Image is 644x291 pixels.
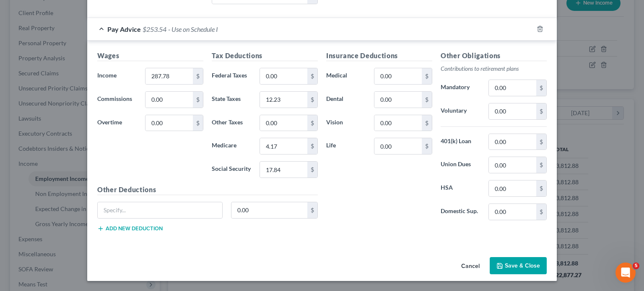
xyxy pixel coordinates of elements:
input: 0.00 [145,68,193,84]
label: 401(k) Loan [436,134,484,150]
iframe: Intercom live chat [615,263,636,283]
label: Medical [322,68,370,85]
input: 0.00 [260,162,307,178]
input: 0.00 [260,92,307,108]
div: $ [307,138,317,154]
div: $ [422,68,432,84]
input: 0.00 [489,157,536,173]
div: $ [422,115,432,131]
label: Medicare [208,138,255,155]
input: 0.00 [489,180,536,196]
input: 0.00 [374,92,422,108]
input: 0.00 [260,68,307,84]
label: Domestic Sup. [436,203,484,220]
div: $ [422,92,432,108]
div: $ [307,68,317,84]
input: 0.00 [145,115,193,131]
input: 0.00 [231,202,308,218]
input: 0.00 [374,138,422,154]
div: $ [536,204,546,220]
input: Specify... [98,202,222,218]
input: 0.00 [489,103,536,119]
span: Pay Advice [107,25,141,33]
input: 0.00 [489,80,536,96]
input: 0.00 [374,68,422,84]
h5: Tax Deductions [212,51,318,61]
label: Other Taxes [208,115,255,131]
h5: Other Deductions [97,185,318,195]
div: $ [536,80,546,96]
div: $ [422,138,432,154]
label: Dental [322,91,370,108]
h5: Wages [97,51,203,61]
label: Vision [322,115,370,131]
span: 5 [633,263,639,269]
span: - Use on Schedule I [168,25,218,33]
button: Cancel [454,258,486,275]
div: $ [193,68,203,84]
div: $ [193,115,203,131]
label: Federal Taxes [208,68,255,85]
input: 0.00 [260,138,307,154]
label: Mandatory [436,80,484,96]
label: Life [322,138,370,155]
label: HSA [436,180,484,197]
label: Overtime [93,115,141,131]
p: Contributions to retirement plans [441,64,547,73]
h5: Other Obligations [441,51,547,61]
h5: Insurance Deductions [326,51,432,61]
div: $ [193,92,203,108]
button: Save & Close [490,257,547,275]
div: $ [536,103,546,119]
label: Union Dues [436,157,484,173]
div: $ [307,202,317,218]
div: $ [536,180,546,196]
label: Voluntary [436,103,484,120]
button: Add new deduction [97,225,163,232]
label: Social Security [208,161,255,178]
div: $ [307,92,317,108]
span: Income [97,72,117,79]
input: 0.00 [489,134,536,150]
div: $ [307,162,317,178]
div: $ [536,157,546,173]
input: 0.00 [145,92,193,108]
span: $253.54 [143,25,166,33]
div: $ [536,134,546,150]
input: 0.00 [489,204,536,220]
input: 0.00 [260,115,307,131]
label: Commissions [93,91,141,108]
input: 0.00 [374,115,422,131]
label: State Taxes [208,91,255,108]
div: $ [307,115,317,131]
